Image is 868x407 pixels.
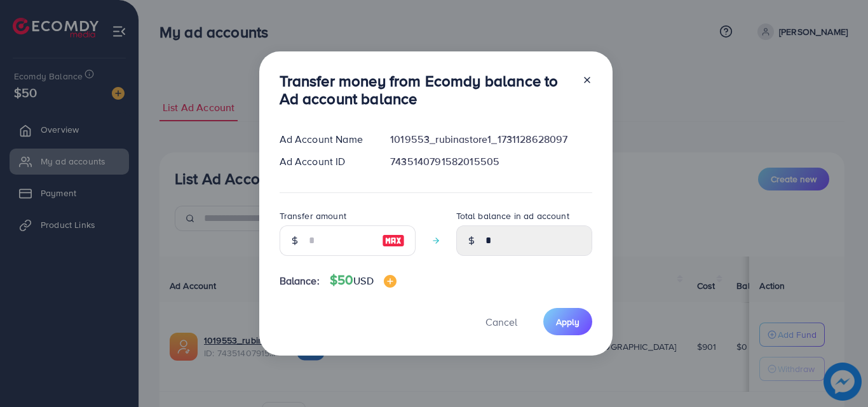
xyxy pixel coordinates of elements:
[456,210,569,222] label: Total balance in ad account
[280,274,320,288] span: Balance:
[269,132,381,147] div: Ad Account Name
[380,154,602,169] div: 7435140791582015505
[269,154,381,169] div: Ad Account ID
[470,308,533,335] button: Cancel
[384,275,397,288] img: image
[556,316,580,328] span: Apply
[280,72,572,109] h3: Transfer money from Ecomdy balance to Ad account balance
[280,210,346,222] label: Transfer amount
[380,132,602,147] div: 1019553_rubinastore1_1731128628097
[353,274,373,288] span: USD
[382,233,405,248] img: image
[330,272,397,288] h4: $50
[485,315,517,329] span: Cancel
[543,308,592,335] button: Apply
